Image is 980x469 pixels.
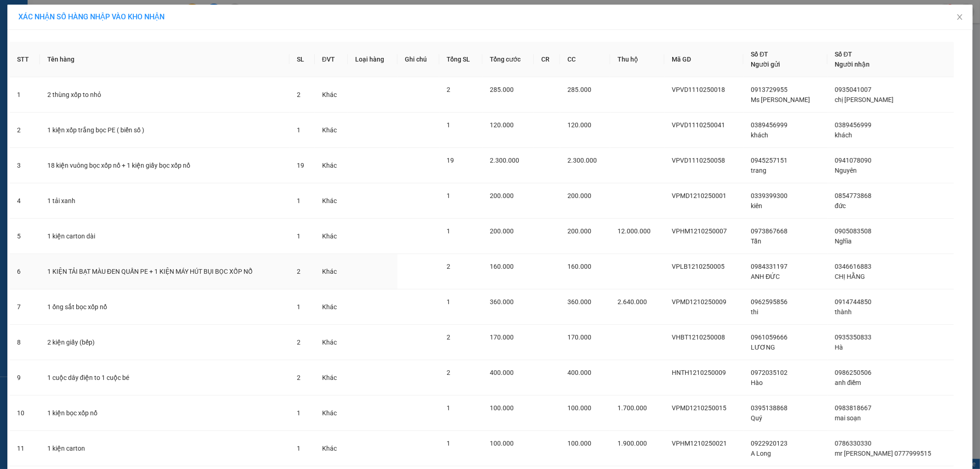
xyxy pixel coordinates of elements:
[10,254,40,289] td: 6
[835,121,872,129] span: 0389456999
[40,325,290,360] td: 2 kiện giấy (bếp)
[567,227,591,235] span: 200.000
[10,289,40,325] td: 7
[617,440,647,447] span: 1.900.000
[567,192,591,199] span: 200.000
[297,374,300,381] span: 2
[490,440,514,447] span: 100.000
[672,333,725,341] span: VHBT1210250008
[835,96,894,103] span: chị [PERSON_NAME]
[751,61,780,68] span: Người gửi
[490,121,514,129] span: 120.000
[40,289,290,325] td: 1 ống sắt bọc xốp nổ
[18,12,164,21] span: XÁC NHẬN SỐ HÀNG NHẬP VÀO KHO NHẬN
[315,113,348,148] td: Khác
[315,254,348,289] td: Khác
[490,86,514,93] span: 285.000
[956,13,963,21] span: close
[751,379,763,386] span: Hào
[617,404,647,412] span: 1.700.000
[315,325,348,360] td: Khác
[835,227,872,235] span: 0905083508
[751,237,761,245] span: Tấn
[348,42,397,77] th: Loại hàng
[297,91,300,98] span: 2
[534,42,560,77] th: CR
[672,404,726,412] span: VPMD1210250015
[835,273,865,280] span: CHỊ HẰNG
[10,360,40,396] td: 9
[447,157,454,164] span: 19
[835,237,852,245] span: Nghĩa
[672,157,725,164] span: VPVD1110250058
[10,325,40,360] td: 8
[751,192,787,199] span: 0339399300
[10,396,40,431] td: 10
[751,51,768,58] span: Số ĐT
[751,167,766,174] span: trang
[751,333,787,341] span: 0961059666
[10,113,40,148] td: 2
[40,42,290,77] th: Tên hàng
[315,289,348,325] td: Khác
[835,344,843,351] span: Hà
[490,157,519,164] span: 2.300.000
[40,219,290,254] td: 1 kiện carton dài
[751,86,787,93] span: 0913729955
[315,148,348,183] td: Khác
[447,227,450,235] span: 1
[835,450,931,457] span: mr [PERSON_NAME] 0777999515
[835,167,857,174] span: Nguyên
[40,431,290,466] td: 1 kiện carton
[751,414,762,422] span: Quý
[751,404,787,412] span: 0395138868
[835,51,852,58] span: Số ĐT
[672,369,726,376] span: HNTH1210250009
[751,157,787,164] span: 0945257151
[751,369,787,376] span: 0972035102
[4,13,176,23] strong: BIÊN NHẬN VẬN CHUYỂN BẢO AN EXPRESS
[447,86,450,93] span: 2
[397,42,439,77] th: Ghi chú
[672,263,725,270] span: VPLB1210250005
[835,404,872,412] span: 0983818667
[40,360,290,396] td: 1 cuộc dây điện to 1 cuộc bé
[751,344,775,351] span: LƯƠNG
[835,298,872,305] span: 0914744850
[751,227,787,235] span: 0973867668
[490,192,514,199] span: 200.000
[297,303,300,311] span: 1
[315,431,348,466] td: Khác
[10,148,40,183] td: 3
[490,404,514,412] span: 100.000
[24,44,156,79] span: [PHONE_NUMBER] - [DOMAIN_NAME]
[490,369,514,376] span: 400.000
[617,298,647,305] span: 2.640.000
[835,440,872,447] span: 0786330330
[10,431,40,466] td: 11
[315,360,348,396] td: Khác
[835,202,846,209] span: đức
[835,192,872,199] span: 0854773868
[21,26,158,40] strong: (Công Ty TNHH Chuyển Phát Nhanh Bảo An - MST: 0109597835)
[40,183,290,219] td: 1 tải xanh
[315,183,348,219] td: Khác
[10,42,40,77] th: STT
[447,263,450,270] span: 2
[751,273,780,280] span: ANH ĐỨC
[297,339,300,346] span: 2
[447,440,450,447] span: 1
[447,121,450,129] span: 1
[610,42,664,77] th: Thu hộ
[672,227,727,235] span: VPHM1210250007
[315,42,348,77] th: ĐVT
[447,369,450,376] span: 2
[289,42,314,77] th: SL
[835,379,861,386] span: anh điềm
[751,308,758,316] span: thi
[835,263,872,270] span: 0346616883
[672,298,726,305] span: VPMD1210250009
[297,268,300,275] span: 2
[751,263,787,270] span: 0984331197
[315,219,348,254] td: Khác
